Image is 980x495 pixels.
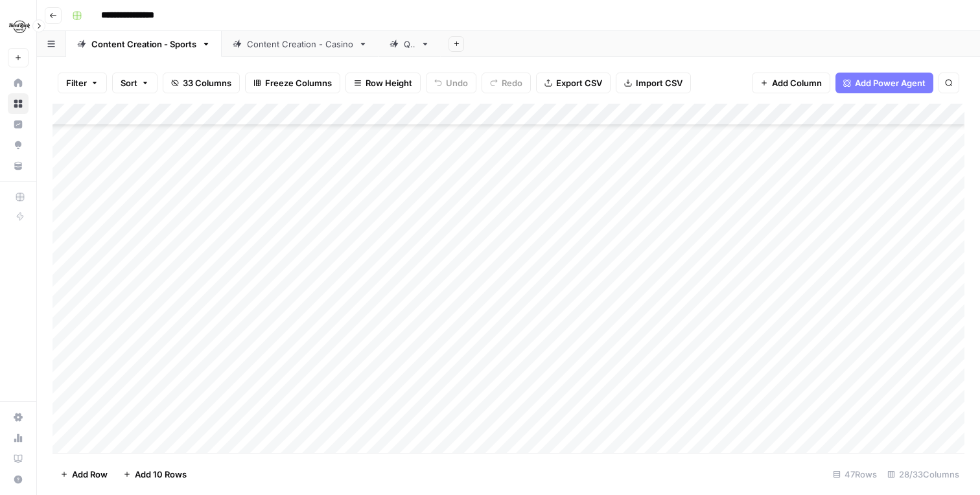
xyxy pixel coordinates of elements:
[91,38,196,51] div: Content Creation - Sports
[8,93,29,114] a: Browse
[163,73,240,93] button: 33 Columns
[8,155,29,176] a: Your Data
[835,73,933,93] button: Add Power Agent
[72,468,108,481] span: Add Row
[446,76,468,89] span: Undo
[345,73,421,93] button: Row Height
[121,76,137,89] span: Sort
[8,114,29,135] a: Insights
[247,38,353,51] div: Content Creation - Casino
[772,76,822,89] span: Add Column
[245,73,340,93] button: Freeze Columns
[8,428,29,448] a: Usage
[502,76,522,89] span: Redo
[482,73,531,93] button: Redo
[115,464,194,485] button: Add 10 Rows
[8,448,29,469] a: Learning Hub
[426,73,476,93] button: Undo
[8,135,29,155] a: Opportunities
[8,407,29,428] a: Settings
[8,10,29,43] button: Workspace: Hard Rock Digital
[265,76,332,89] span: Freeze Columns
[379,31,441,57] a: QA
[404,38,415,51] div: QA
[8,15,31,38] img: Hard Rock Digital Logo
[112,73,157,93] button: Sort
[855,76,926,89] span: Add Power Agent
[536,73,611,93] button: Export CSV
[882,464,964,485] div: 28/33 Columns
[636,76,682,89] span: Import CSV
[616,73,691,93] button: Import CSV
[66,31,222,57] a: Content Creation - Sports
[58,73,107,93] button: Filter
[66,76,87,89] span: Filter
[8,73,29,93] a: Home
[752,73,830,93] button: Add Column
[222,31,379,57] a: Content Creation - Casino
[135,468,187,481] span: Add 10 Rows
[183,76,231,89] span: 33 Columns
[828,464,882,485] div: 47 Rows
[556,76,602,89] span: Export CSV
[8,469,29,490] button: Help + Support
[366,76,412,89] span: Row Height
[52,464,115,485] button: Add Row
